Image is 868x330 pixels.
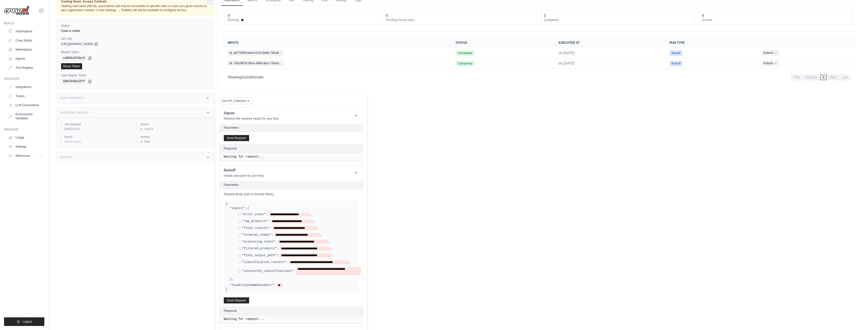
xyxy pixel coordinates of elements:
button: Send Request [224,297,249,303]
a: Automations [6,27,44,35]
span: First [791,75,802,80]
span: Resources [15,154,30,158]
span: , [331,253,333,257]
time: July 21, 2025 at 11:47 CDT [65,128,80,130]
h2: Response [224,146,237,150]
div: 0 [386,13,388,18]
label: "final_output_path": [242,253,279,257]
pre: Waiting for request... [224,317,359,321]
label: "raw_products": [242,219,269,223]
span: Completed [456,50,474,56]
span: Logout [23,320,32,324]
button: Send Request [224,135,249,141]
span: Get API Collection [222,99,246,103]
h2: Response [224,309,237,313]
a: View execution details for Id [228,50,444,56]
span: , [317,226,319,230]
span: , [232,277,233,281]
label: Bearer Token [61,50,209,54]
a: Crew Studio [6,36,44,45]
span: { [226,203,228,206]
p: Initiate execution for your flow [224,174,264,178]
span: 1 [820,75,827,80]
th: Run Type [663,38,755,48]
label: Version [140,122,209,126]
h3: Test Endpoints [60,97,84,100]
span: , [321,233,322,237]
span: Running [228,18,239,22]
span: Previous [803,75,819,80]
div: 0 [228,13,230,18]
button: Get API Collection [219,98,253,104]
span: [URL][DOMAIN_NAME] [61,42,93,46]
span: Completed [456,61,474,66]
div: 2 [544,13,546,18]
label: "classification_results": [242,260,288,264]
span: , [313,219,315,223]
time: July 21, 2025 at 11:55 CDT [559,61,575,65]
div: Build [4,21,44,25]
div: 0.141.0 [140,127,209,131]
label: API URL [61,37,209,41]
label: "filtered_products": [242,247,279,251]
a: Integrations [6,83,44,91]
span: 2 [246,75,248,79]
span: } [226,288,228,291]
time: July 21, 2025 at 14:37 CDT [559,51,575,55]
div: Operate [4,77,44,81]
a: View execution details for Id [228,60,444,66]
h2: Parameters [224,126,359,130]
span: Default branch [65,140,81,143]
pre: Waiting for request... [224,155,359,159]
span: Last [839,75,850,80]
span: 2 [251,75,253,79]
nav: Pagination [221,71,856,83]
span: 1 [241,75,243,79]
button: Actions for execution [761,60,779,66]
button: Actions for execution [761,50,779,56]
a: Environment Variables [6,110,44,122]
h2: Parameters [224,183,359,187]
label: "final_results": [242,226,271,230]
a: Settings [6,143,44,151]
label: "terminal_nodes": [242,233,273,237]
label: "successful_classifications": [242,269,295,273]
dt: Errored [702,18,849,22]
label: User Bearer Token [61,73,209,77]
label: Status [61,24,209,28]
a: LLM Connections [6,101,44,109]
label: Last Deployed [65,122,133,126]
h3: Additional Details [60,111,88,114]
span: , [310,212,312,216]
span: } [230,277,232,281]
span: Id: 7e5c9878-09ce-4480-abcc-7bacd… [228,60,284,66]
h1: /kickoff [224,168,264,173]
iframe: Chat Widget [843,306,868,330]
dt: Pending human input [386,18,533,22]
span: , [348,260,350,264]
span: , [327,240,329,244]
div: Manage [4,127,44,131]
th: Inputs [221,38,450,48]
span: Next [828,75,839,80]
div: Flow [140,140,209,144]
a: Marketplace [6,46,44,54]
th: Status [450,38,552,48]
section: Crew executions table [221,38,856,83]
span: , [331,247,333,251]
span: Id: ad77940f-edcd-4210-8d0b-781e8… [228,50,284,56]
th: Executed at [552,38,663,48]
label: Instance [140,135,209,139]
span: Starting next week (08/18), automations will only be accessible to specific roles or users you gr... [61,4,207,12]
dt: Completed [544,18,691,22]
div: Crew is online [61,29,209,33]
label: Request Body (edit or exclude fields): [224,192,359,196]
label: "error_count": [242,212,268,216]
label: "processing_stats": [242,240,277,244]
a: Agents [6,55,44,63]
p: Retrieve the required inputs for your flow [224,117,279,121]
p: Showing to of results [228,75,264,80]
label: Branch [65,135,133,139]
label: "flowFinishedWebhookUrl": [230,283,275,287]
